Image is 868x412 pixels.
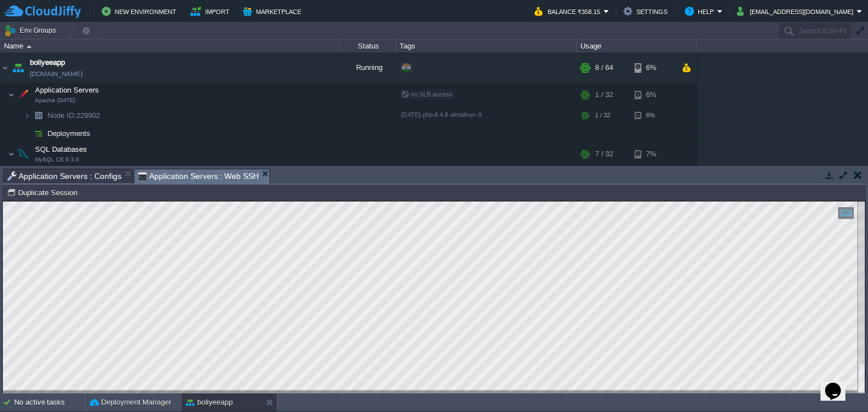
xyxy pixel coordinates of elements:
[47,111,76,120] span: Node ID:
[24,125,31,142] img: AMDAwAAAACH5BAEAAAAALAAAAAABAAEAAAICRAEAOw==
[30,57,65,68] a: boliyeeapp
[578,40,697,52] div: Usage
[8,84,15,106] img: AMDAwAAAACH5BAEAAAAALAAAAAABAAEAAAICRAEAOw==
[34,85,101,95] span: Application Servers
[1,40,339,52] div: Name
[34,86,101,94] a: Application ServersApache [DATE]
[4,23,60,38] button: Env Groups
[90,397,171,408] button: Deployment Manager
[24,107,31,124] img: AMDAwAAAACH5BAEAAAAALAAAAAABAAEAAAICRAEAOw==
[685,5,717,18] button: Help
[737,5,857,18] button: [EMAIL_ADDRESS][DOMAIN_NAME]
[102,5,180,18] button: New Environment
[595,84,613,106] div: 1 / 32
[595,52,613,83] div: 8 / 64
[14,393,85,411] div: No active tasks
[186,397,233,408] button: boliyeeapp
[46,129,92,138] a: Deployments
[635,52,671,83] div: 6%
[595,143,613,165] div: 7 / 32
[34,144,89,154] span: SQL Databases
[27,45,32,48] img: AMDAwAAAACH5BAEAAAAALAAAAAABAAEAAAICRAEAOw==
[635,143,671,165] div: 7%
[15,84,31,106] img: AMDAwAAAACH5BAEAAAAALAAAAAABAAEAAAICRAEAOw==
[7,187,81,198] button: Duplicate Session
[31,107,46,124] img: AMDAwAAAACH5BAEAAAAALAAAAAABAAEAAAICRAEAOw==
[35,97,75,104] span: Apache [DATE]
[31,125,46,142] img: AMDAwAAAACH5BAEAAAAALAAAAAABAAEAAAICRAEAOw==
[1,52,10,83] img: AMDAwAAAACH5BAEAAAAALAAAAAABAAEAAAICRAEAOw==
[535,5,604,18] button: Balance ₹358.15
[623,5,671,18] button: Settings
[15,143,31,165] img: AMDAwAAAACH5BAEAAAAALAAAAAABAAEAAAICRAEAOw==
[397,40,576,52] div: Tags
[401,111,481,118] span: [DATE]-php-8.4.8-almalinux-9
[138,169,259,183] span: Application Servers : Web SSH
[7,169,121,183] span: Application Servers : Configs
[821,367,857,401] iframe: chat widget
[340,40,396,52] div: Status
[34,145,89,154] a: SQL DatabasesMySQL CE 9.3.0
[340,52,396,83] div: Running
[401,91,453,98] span: no SLB access
[46,111,102,120] span: 229902
[595,107,610,124] div: 1 / 32
[35,156,79,163] span: MySQL CE 9.3.0
[30,68,83,80] a: [DOMAIN_NAME]
[46,111,102,120] a: Node ID:229902
[243,5,305,18] button: Marketplace
[10,52,26,83] img: AMDAwAAAACH5BAEAAAAALAAAAAABAAEAAAICRAEAOw==
[635,84,671,106] div: 6%
[190,5,233,18] button: Import
[635,107,671,124] div: 6%
[4,5,81,19] img: CloudJiffy
[8,143,15,165] img: AMDAwAAAACH5BAEAAAAALAAAAAABAAEAAAICRAEAOw==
